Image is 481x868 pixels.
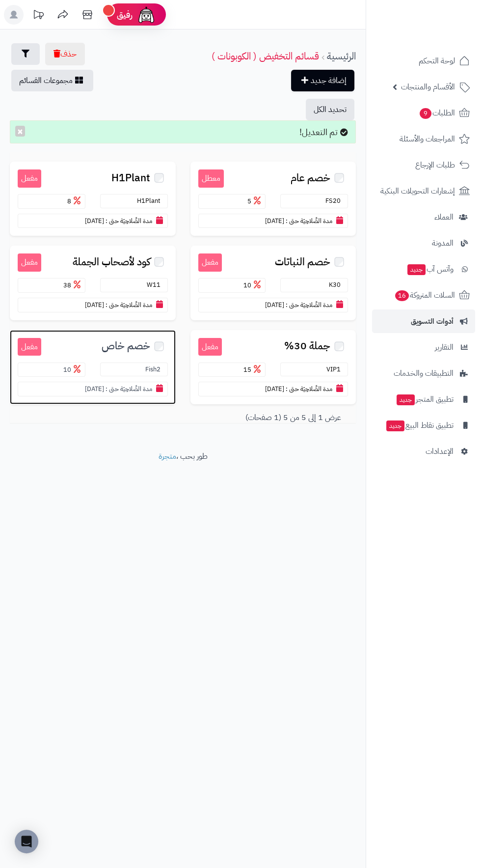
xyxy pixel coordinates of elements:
[286,384,332,393] small: مدة الصَّلاحِيَة حتى :
[190,246,356,320] a: مفعل خصم النباتات K30 10 مدة الصَّلاحِيَة حتى : [DATE]
[159,450,176,462] a: متجرة
[372,440,475,463] a: الإعدادات
[372,49,475,73] a: لوحة التحكم
[15,830,38,853] div: Open Intercom Messenger
[385,419,454,432] span: تطبيق نقاط البيع
[396,392,454,406] span: تطبيق المتجر
[372,205,475,229] a: العملاء
[372,283,475,307] a: السلات المتروكة16
[198,338,222,356] small: مفعل
[372,101,475,125] a: الطلبات9
[63,365,83,374] span: 10
[434,210,454,224] span: العملاء
[325,196,346,205] small: FS20
[414,27,472,47] img: logo-2.png
[372,336,475,359] a: التقارير
[15,126,25,137] button: ×
[73,256,150,268] span: كود لأصحاب الجملة
[291,70,354,91] a: إضافة جديد
[419,54,455,68] span: لوحة التحكم
[415,158,455,172] span: طلبات الإرجاع
[265,300,284,309] span: [DATE]
[400,132,455,146] span: المراجعات والأسئلة
[145,364,165,374] small: Fish2
[265,384,284,393] span: [DATE]
[401,80,455,94] span: الأقسام والمنتجات
[306,99,354,120] button: تحديد الكل
[386,420,404,431] span: جديد
[380,184,455,198] span: إشعارات التحويلات البنكية
[111,172,150,184] span: H1Plant
[18,253,41,272] small: مفعل
[420,108,431,119] span: 9
[106,216,152,225] small: مدة الصَّلاحِيَة حتى :
[326,364,346,374] small: VIP1
[372,231,475,255] a: المدونة
[372,388,475,411] a: تطبيق المتجرجديد
[147,280,165,289] small: W11
[265,216,284,225] span: [DATE]
[85,384,104,393] span: [DATE]
[190,162,356,236] a: معطل خصم عام FS20 5 مدة الصَّلاحِيَة حتى : [DATE]
[212,49,319,63] a: قسائم التخفيض ( الكوبونات )
[117,9,133,21] span: رفيق
[394,288,455,302] span: السلات المتروكة
[372,362,475,385] a: التطبيقات والخدمات
[435,340,454,354] span: التقارير
[45,43,85,65] button: حذف
[102,340,150,352] span: خصم خاص
[291,172,330,184] span: خصم عام
[286,300,332,309] small: مدة الصَّلاحِيَة حتى :
[136,5,156,25] img: ai-face.png
[243,365,263,374] span: 15
[406,262,454,276] span: وآتس آب
[10,162,176,236] a: مفعل H1Plant H1Plant 8 مدة الصَّلاحِيَة حتى : [DATE]
[407,264,426,275] span: جديد
[372,127,475,151] a: المراجعات والأسئلة
[10,120,356,144] div: تم التعديل!
[327,49,356,63] a: الرئيسية
[198,169,224,188] small: معطل
[372,153,475,177] a: طلبات الإرجاع
[63,280,83,290] span: 38
[275,256,330,268] span: خصم النباتات
[432,236,454,250] span: المدونة
[243,280,263,290] span: 10
[190,330,356,404] a: مفعل جملة 30% VIP1 15 مدة الصَّلاحِيَة حتى : [DATE]
[397,394,415,405] span: جديد
[394,366,454,380] span: التطبيقات والخدمات
[411,314,454,328] span: أدوات التسويق
[137,196,165,205] small: H1Plant
[67,196,83,206] span: 8
[106,300,152,309] small: مدة الصَّلاحِيَة حتى :
[85,216,104,225] span: [DATE]
[247,196,263,206] span: 5
[106,384,152,393] small: مدة الصَّلاحِيَة حتى :
[426,445,454,458] span: الإعدادات
[18,338,41,356] small: مفعل
[372,414,475,437] a: تطبيق نقاط البيعجديد
[18,169,41,188] small: مفعل
[11,70,93,91] a: مجموعات القسائم
[26,5,51,27] a: تحديثات المنصة
[372,257,475,281] a: وآتس آبجديد
[372,309,475,333] a: أدوات التسويق
[198,253,222,272] small: مفعل
[329,280,346,289] small: K30
[10,246,176,320] a: مفعل كود لأصحاب الجملة W11 38 مدة الصَّلاحِيَة حتى : [DATE]
[238,412,348,423] div: عرض 1 إلى 5 من 5 (1 صفحات)
[395,290,409,301] span: 16
[85,300,104,309] span: [DATE]
[10,330,176,404] a: مفعل خصم خاص Fish2 10 مدة الصَّلاحِيَة حتى : [DATE]
[372,179,475,203] a: إشعارات التحويلات البنكية
[286,216,332,225] small: مدة الصَّلاحِيَة حتى :
[284,340,330,352] span: جملة 30%
[419,106,455,120] span: الطلبات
